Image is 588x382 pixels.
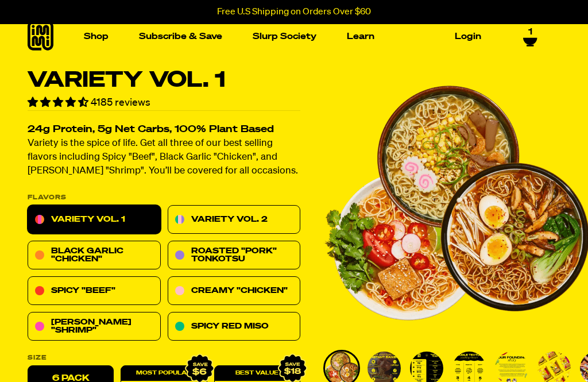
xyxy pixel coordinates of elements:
a: Slurp Society [248,28,321,45]
label: Size [28,355,300,361]
a: Black Garlic "Chicken" [28,241,161,270]
span: 4.55 stars [28,98,91,108]
nav: Main navigation [79,16,486,57]
a: Roasted "Pork" Tonkotsu [168,241,301,270]
a: Shop [79,28,113,45]
a: Spicy Red Miso [168,312,301,341]
a: Login [450,28,486,45]
h2: 24g Protein, 5g Net Carbs, 100% Plant Based [28,125,300,135]
a: Variety Vol. 1 [28,206,161,234]
p: Free U.S Shipping on Orders Over $60 [217,7,371,17]
a: 1 [523,27,537,47]
a: Creamy "Chicken" [168,277,301,306]
p: Flavors [28,195,300,201]
span: 1 [528,27,532,37]
span: 4185 reviews [91,98,150,108]
a: Variety Vol. 2 [168,206,301,234]
a: Learn [342,28,379,45]
p: Variety is the spice of life. Get all three of our best selling flavors including Spicy "Beef", B... [28,137,300,179]
h1: Variety Vol. 1 [28,70,300,91]
a: Subscribe & Save [134,28,227,45]
a: [PERSON_NAME] "Shrimp" [28,312,161,341]
a: Spicy "Beef" [28,277,161,306]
